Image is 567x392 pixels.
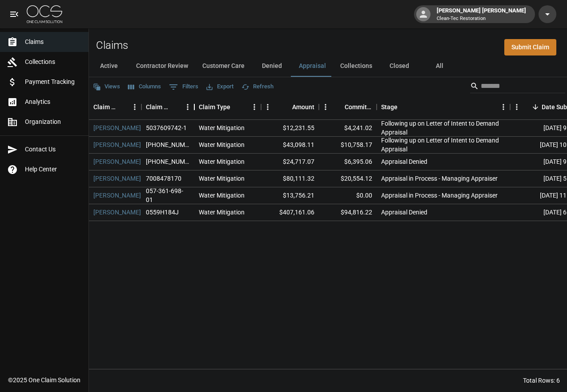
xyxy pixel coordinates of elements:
[146,123,187,132] div: 5037609742-1
[169,101,181,113] button: Sort
[319,187,377,204] div: $0.00
[345,95,372,119] div: Committed Amount
[25,145,81,154] span: Contact Us
[230,101,243,113] button: Sort
[93,95,116,119] div: Claim Name
[419,55,459,77] button: All
[199,208,245,217] div: Water Mitigation
[25,37,81,47] span: Claims
[319,95,377,119] div: Committed Amount
[146,95,169,119] div: Claim Number
[319,137,377,154] div: $10,758.17
[116,101,128,113] button: Sort
[146,157,190,166] div: 1005-80-6402
[433,6,530,22] div: [PERSON_NAME] [PERSON_NAME]
[319,170,377,187] div: $20,554.12
[261,95,319,119] div: Amount
[181,100,194,114] button: Menu
[199,174,245,183] div: Water Mitigation
[199,157,245,166] div: Water Mitigation
[381,157,427,166] div: Appraisal Denied
[523,376,560,385] div: Total Rows: 6
[377,95,510,119] div: Stage
[199,123,245,132] div: Water Mitigation
[146,140,190,149] div: 1006-18-2882
[292,95,314,119] div: Amount
[261,204,319,221] div: $407,161.06
[529,101,542,113] button: Sort
[261,100,274,114] button: Menu
[96,39,128,52] h2: Claims
[93,140,141,149] a: [PERSON_NAME]
[93,174,141,183] a: [PERSON_NAME]
[195,55,252,77] button: Customer Care
[319,154,377,170] div: $6,395.06
[146,174,181,183] div: 7008478170
[25,57,81,67] span: Collections
[93,157,141,166] a: [PERSON_NAME]
[261,187,319,204] div: $13,756.21
[252,55,292,77] button: Denied
[381,119,506,137] div: Following up on Letter of Intent to Demand Appraisal
[261,154,319,170] div: $24,717.07
[261,170,319,187] div: $80,111.32
[89,55,129,77] button: Active
[141,95,194,119] div: Claim Number
[199,191,245,200] div: Water Mitigation
[91,80,122,94] button: Views
[292,55,333,77] button: Appraisal
[381,136,506,154] div: Following up on Letter of Intent to Demand Appraisal
[199,95,230,119] div: Claim Type
[8,376,80,384] div: © 2025 One Claim Solution
[381,174,498,183] div: Appraisal in Process - Managing Appraiser
[89,95,141,119] div: Claim Name
[497,100,510,114] button: Menu
[25,117,81,127] span: Organization
[470,79,565,95] div: Search
[248,100,261,114] button: Menu
[510,100,523,114] button: Menu
[93,123,141,132] a: [PERSON_NAME]
[437,15,526,23] p: Clean-Tec Restoration
[93,191,185,200] a: [PERSON_NAME] (Supplemental)
[332,101,345,113] button: Sort
[93,208,195,217] a: [PERSON_NAME] & [PERSON_NAME]
[261,120,319,137] div: $12,231.55
[204,80,236,94] button: Export
[280,101,292,113] button: Sort
[167,80,201,94] button: Show filters
[504,39,556,55] a: Submit Claim
[25,165,81,174] span: Help Center
[381,191,498,200] div: Appraisal in Process - Managing Appraiser
[25,77,81,87] span: Payment Tracking
[379,55,419,77] button: Closed
[129,55,195,77] button: Contractor Review
[319,204,377,221] div: $94,816.22
[128,100,141,114] button: Menu
[194,95,261,119] div: Claim Type
[319,120,377,137] div: $4,241.02
[333,55,379,77] button: Collections
[27,5,62,23] img: ocs-logo-white-transparent.png
[319,100,332,114] button: Menu
[126,80,163,94] button: Select columns
[381,208,427,217] div: Appraisal Denied
[261,137,319,154] div: $43,098.11
[381,95,398,119] div: Stage
[89,55,567,77] div: dynamic tabs
[25,97,81,107] span: Analytics
[146,208,179,217] div: 0559H184J
[5,5,23,23] button: open drawer
[398,101,410,113] button: Sort
[199,140,245,149] div: Water Mitigation
[239,80,276,94] button: Refresh
[146,186,190,204] div: 057-361-698-01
